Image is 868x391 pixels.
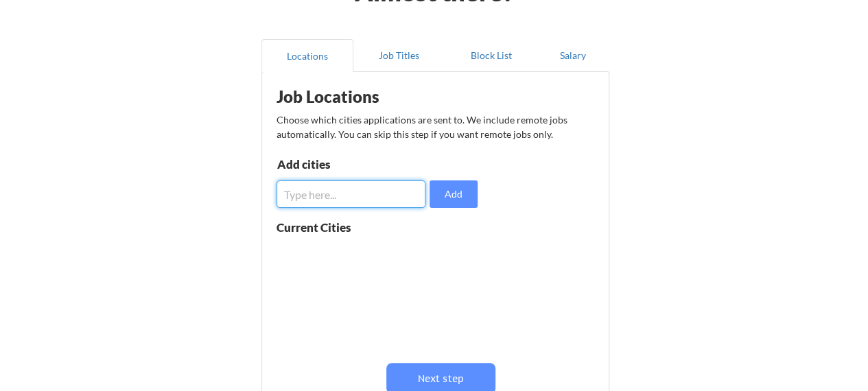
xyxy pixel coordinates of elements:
[277,180,426,208] input: Type here...
[353,39,445,72] button: Job Titles
[445,39,537,72] button: Block List
[277,222,382,233] div: Current Cities
[537,39,609,72] button: Salary
[430,180,478,208] button: Add
[277,112,593,141] div: Choose which cities applications are sent to. We include remote jobs automatically. You can skip ...
[261,39,353,72] button: Locations
[277,88,450,105] div: Job Locations
[277,158,419,170] div: Add cities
